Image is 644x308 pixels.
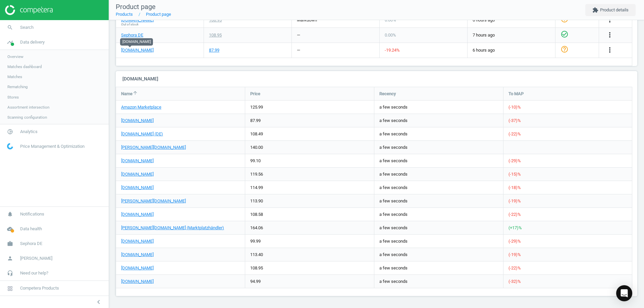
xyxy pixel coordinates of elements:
a: [DOMAIN_NAME] [121,17,154,23]
span: a few seconds [379,211,498,218]
i: more_vert [606,31,614,39]
button: chevron_left [90,298,107,306]
div: 94.99 [245,275,374,288]
span: (-29)% [508,158,521,163]
span: a few seconds [379,118,498,124]
i: cloud_done [4,223,16,235]
span: 0.00 % [385,17,396,22]
i: work [4,237,16,250]
i: chevron_left [95,298,103,306]
span: (-15)% [508,172,521,177]
div: 125.99 [245,101,374,114]
img: wGWNvw8QSZomAAAAABJRU5ErkJggg== [7,143,13,149]
div: Open Intercom Messenger [616,285,632,301]
a: Product page [146,12,171,17]
span: Matches [7,74,22,79]
a: [DOMAIN_NAME] (DE) [121,131,163,136]
span: Analytics [20,129,38,135]
span: a few seconds [379,238,498,244]
span: Matches dashboard [7,64,42,69]
a: [DOMAIN_NAME] [121,172,154,177]
i: pie_chart_outlined [4,125,16,138]
div: 108.49 [245,127,374,140]
a: [DOMAIN_NAME] [121,252,154,257]
span: (-19)% [508,198,521,203]
span: Price Management & Optimization [20,143,85,149]
span: 7 hours ago [473,32,550,38]
span: (-22)% [508,131,521,136]
i: person [4,252,16,265]
span: a few seconds [379,198,498,204]
span: (-37)% [508,118,521,123]
span: a few seconds [379,279,498,285]
span: a few seconds [379,225,498,231]
span: a few seconds [379,252,498,258]
span: a few seconds [379,265,498,271]
div: 113.90 [245,194,374,207]
span: markdown [297,17,317,22]
a: [DOMAIN_NAME] [121,185,154,190]
div: 108.95 [209,32,222,38]
div: 108.58 [245,208,374,221]
span: (-19)% [508,252,521,257]
span: (-10)% [508,105,521,110]
span: [PERSON_NAME] [20,255,52,261]
a: Products [116,12,133,17]
div: 119.56 [245,168,374,181]
div: 99.10 [245,154,374,167]
span: (+17)% [508,225,522,230]
a: Amazon Marketplace [121,105,161,110]
div: [DOMAIN_NAME] [120,38,153,46]
i: arrow_upward [132,90,138,96]
a: Sephora DE [121,32,143,38]
i: notifications [4,208,16,221]
a: [PERSON_NAME][DOMAIN_NAME] (Marktplatzhändler) [121,225,224,230]
span: Name [121,91,132,97]
span: a few seconds [379,171,498,177]
span: 6 hours ago [473,17,550,23]
a: [DOMAIN_NAME] [121,265,154,270]
span: (-18)% [508,185,521,190]
i: headset_mic [4,267,16,280]
a: [DOMAIN_NAME] [121,239,154,244]
i: more_vert [606,46,614,54]
span: a few seconds [379,158,498,164]
a: [DOMAIN_NAME] [121,279,154,284]
span: (-22)% [508,265,521,270]
span: Out of stock [121,22,139,27]
a: [PERSON_NAME][DOMAIN_NAME] [121,198,186,203]
span: a few seconds [379,185,498,191]
div: 108.95 [245,261,374,274]
a: [DOMAIN_NAME] [121,212,154,217]
div: 114.99 [245,181,374,194]
span: Price [250,91,260,97]
div: — [297,47,300,53]
div: 87.99 [245,114,374,127]
h4: [DOMAIN_NAME] [116,71,637,87]
i: timeline [4,36,16,49]
button: more_vert [606,46,614,55]
span: Rematching [7,84,28,89]
span: Overview [7,54,23,59]
span: (-32)% [508,279,521,284]
span: Notifications [20,211,44,217]
button: extensionProduct details [585,4,636,16]
i: check_circle_outline [560,30,569,38]
span: Recency [379,91,396,97]
span: Assortment intersection [7,105,49,110]
span: 6 hours ago [473,47,550,53]
a: [DOMAIN_NAME] [121,118,154,123]
span: Search [20,24,34,30]
div: 113.40 [245,248,374,261]
span: Data health [20,226,42,232]
div: 140.00 [245,141,374,154]
img: ajHJNr6hYgQAAAAASUVORK5CYII= [5,5,53,15]
div: 164.06 [245,221,374,234]
span: a few seconds [379,104,498,110]
span: 0.00 % [385,33,396,38]
div: 108.95 [209,17,222,23]
a: [PERSON_NAME][DOMAIN_NAME] [121,145,186,150]
span: Need our help? [20,270,48,276]
span: (-29)% [508,239,521,244]
div: 87.99 [209,47,219,53]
